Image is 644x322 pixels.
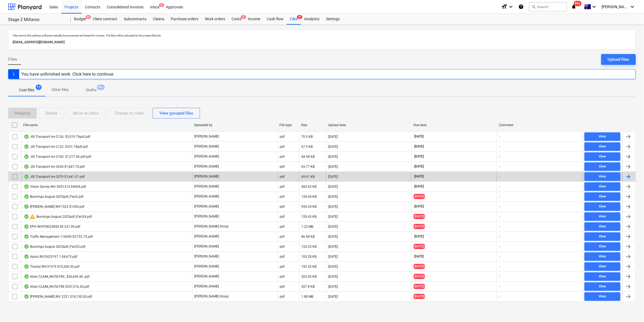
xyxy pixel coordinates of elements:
div: JGI Transport Inv-2054 $1,687.70.pdf [24,165,85,169]
div: [DATE] [329,265,338,269]
span: [DATE] [414,234,424,239]
div: 1.88 MB [302,295,313,298]
div: [DATE] [329,295,338,298]
div: pdf [280,295,285,298]
div: - [499,165,500,169]
div: OCR finished [24,175,29,179]
div: OCR finished [24,165,29,169]
p: [PERSON_NAME] Group [195,224,229,229]
span: [DATE] [414,204,424,209]
button: View [585,292,620,301]
button: View [585,242,620,251]
div: Atlan CLAIM_INV56789_ $26,690.40 .pdf [24,274,89,279]
p: Files sent to this address will automatically be processed and tested for viruses. The files will... [13,34,631,37]
p: [PERSON_NAME] [195,264,219,269]
div: OCR finished [24,264,29,269]
div: [DATE] [329,195,338,199]
p: [PERSON_NAME] Group [195,294,229,299]
div: [DATE] [329,285,338,289]
a: Income [245,14,263,25]
div: [DATE] [329,215,338,219]
div: 955.24 KB [302,205,317,209]
div: View [599,133,606,140]
a: Claims [150,14,168,25]
div: [DATE] [329,185,338,189]
div: 105.28 KB [302,255,317,259]
div: 69.61 KB [302,175,315,179]
span: [PERSON_NAME] [602,5,629,9]
div: pdf [280,265,285,269]
span: 3 [241,15,246,19]
div: 67.5 KB [302,145,313,149]
div: [DATE] [329,135,338,139]
div: OCR finished [24,194,29,199]
div: - [499,215,500,219]
div: JGI Transport Inv-2100. $1,277.06 pdf.pdf [24,155,91,159]
div: File type [280,123,297,127]
p: Other files [52,87,69,93]
div: - [499,225,500,229]
div: 207.8 KB [302,285,315,289]
a: Work orders [202,14,228,25]
div: OCR finished [24,224,29,229]
button: Search [529,2,567,11]
div: View [599,283,606,290]
div: Aptus INV2425197.1 $4,675.pdf [24,254,77,259]
button: View [585,272,620,281]
div: - [499,235,500,239]
div: pdf [280,145,285,149]
div: - [499,255,500,259]
div: 120.04 KB [302,195,317,199]
i: Knowledge base [518,4,524,10]
p: [PERSON_NAME] [195,244,219,249]
span: [DATE] [414,214,425,219]
p: [PERSON_NAME] [195,254,219,259]
a: Client contract [89,14,121,25]
div: [PERSON_NAME] INV1523 $1650.pdf [24,204,84,209]
div: pdf [280,245,285,249]
span: [DATE] [414,184,424,189]
div: OCR finished [24,214,29,219]
p: [PERSON_NAME] [195,234,219,239]
div: View [599,213,606,220]
p: [PERSON_NAME] [195,284,219,289]
div: View [599,233,606,240]
div: View grouped files [159,110,193,117]
div: 70.5 KB [302,135,313,139]
div: View [599,183,606,190]
div: JGI Transport Inv-2122. $331.74pdf.pdf [24,145,88,149]
div: [DATE] [329,275,338,279]
div: View [599,153,606,160]
div: pdf [280,135,285,139]
div: OCR finished [24,185,29,189]
div: pdf [280,225,285,229]
div: View [599,293,606,300]
div: Cash flow [263,14,287,25]
div: - [499,155,500,159]
p: [PERSON_NAME] [195,164,219,169]
a: Settings [323,14,343,25]
a: Subcontracts [121,14,150,25]
div: Vision Survey INV 0051214 $4004.pdf [24,185,86,189]
div: pdf [280,185,285,189]
div: Due date [414,123,495,127]
div: Size [301,123,324,127]
div: Traffic Management 116045 $3,752.75.pdf [24,234,93,239]
a: Purchase orders [168,14,202,25]
div: [PERSON_NAME] INV 2221 $18,150.00.pdf [24,294,92,299]
button: View [585,192,620,201]
p: [PERSON_NAME] [195,194,219,199]
button: View [585,282,620,291]
div: View [599,193,606,200]
div: 203.06 KB [302,275,317,279]
div: pdf [280,155,285,159]
i: keyboard_arrow_down [591,4,598,10]
p: [PERSON_NAME] [195,154,219,159]
div: pdf [280,175,285,179]
div: Atlan CLAIM_INV56788 $247,316.30.pdf [24,284,89,289]
i: format_size [501,4,508,10]
div: File name [23,123,190,127]
div: Upload files [608,56,629,63]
